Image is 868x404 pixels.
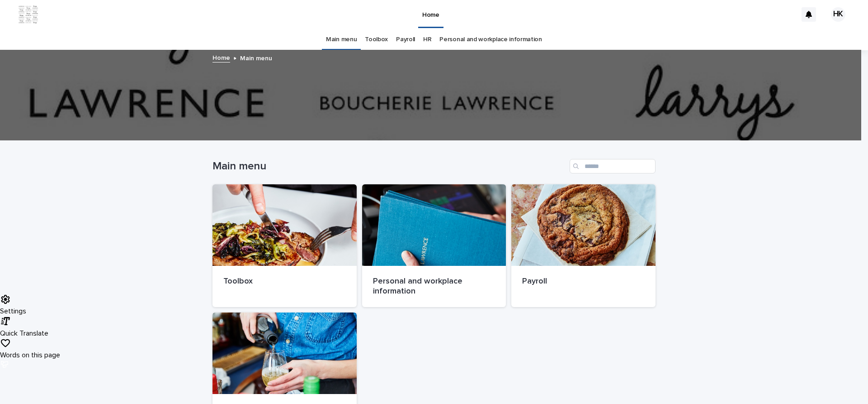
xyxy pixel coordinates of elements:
a: Personal and workplace information [362,184,506,307]
a: Toolbox [365,29,388,50]
a: Payroll [396,29,415,50]
div: HK [831,7,845,22]
a: Toolbox [212,184,357,307]
a: Main menu [326,29,357,50]
p: Main menu [240,53,272,63]
h1: Main menu [212,160,566,173]
img: ZpJWbK78RmCi9E4bZOpa [18,5,38,24]
p: Personal and workplace information [373,277,495,296]
a: Home [212,52,230,63]
input: Search [570,159,656,173]
a: Personal and workplace information [439,29,542,50]
p: Payroll [522,277,645,287]
p: Toolbox [223,277,346,287]
a: Payroll [511,184,656,307]
a: HR [423,29,431,50]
